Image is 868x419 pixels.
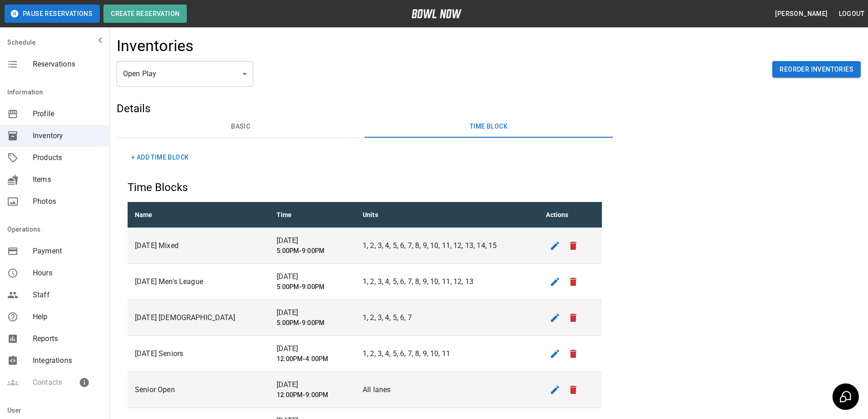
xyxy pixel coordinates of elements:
[33,196,102,207] span: Photos
[117,101,613,116] h5: Details
[277,282,348,292] h6: 5:00PM-9:00PM
[33,174,102,185] span: Items
[135,348,262,359] p: [DATE] Seniors
[33,246,102,257] span: Payment
[546,381,564,399] button: edit
[277,307,348,318] p: [DATE]
[117,36,194,56] h4: Inventories
[33,355,102,366] span: Integrations
[277,318,348,328] h6: 5:00PM-9:00PM
[539,202,601,228] th: Actions
[835,5,868,22] button: Logout
[135,312,262,323] p: [DATE] [DEMOGRAPHIC_DATA]
[269,202,355,228] th: Time
[277,246,348,256] h6: 5:00PM-9:00PM
[33,109,102,119] span: Profile
[564,309,582,327] button: remove
[117,61,253,87] div: Open Play
[363,240,532,251] p: 1, 2, 3, 4, 5, 6, 7, 8, 9, 10, 11, 12, 13, 14, 15
[277,271,348,282] p: [DATE]
[103,5,187,23] button: Create Reservation
[355,202,539,228] th: Units
[277,343,348,354] p: [DATE]
[277,354,348,364] h6: 12:00PM-4:00PM
[135,240,262,251] p: [DATE] Mixed
[128,149,192,166] button: + Add Time Block
[365,116,612,138] button: Time Block
[363,348,532,359] p: 1, 2, 3, 4, 5, 6, 7, 8, 9, 10, 11
[33,333,102,344] span: Reports
[128,202,269,228] th: Name
[5,5,100,23] button: Pause Reservations
[33,311,102,322] span: Help
[33,290,102,300] span: Staff
[363,312,532,323] p: 1, 2, 3, 4, 5, 6, 7
[117,116,613,138] div: basic tabs example
[564,237,582,255] button: remove
[135,384,262,395] p: Senior Open
[546,237,564,255] button: edit
[564,381,582,399] button: remove
[772,61,861,78] button: Reorder Inventories
[363,276,532,287] p: 1, 2, 3, 4, 5, 6, 7, 8, 9, 10, 11, 12, 13
[546,273,564,291] button: edit
[33,268,102,279] span: Hours
[564,273,582,291] button: remove
[277,235,348,246] p: [DATE]
[33,59,102,70] span: Reservations
[546,345,564,363] button: edit
[33,130,102,141] span: Inventory
[277,390,348,400] h6: 12:00PM-9:00PM
[411,9,462,18] img: logo
[546,309,564,327] button: edit
[363,384,532,395] p: All lanes
[135,276,262,287] p: [DATE] Men's League
[277,379,348,390] p: [DATE]
[564,345,582,363] button: remove
[771,5,831,22] button: [PERSON_NAME]
[33,152,102,163] span: Products
[128,180,602,195] h5: Time Blocks
[117,116,365,138] button: Basic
